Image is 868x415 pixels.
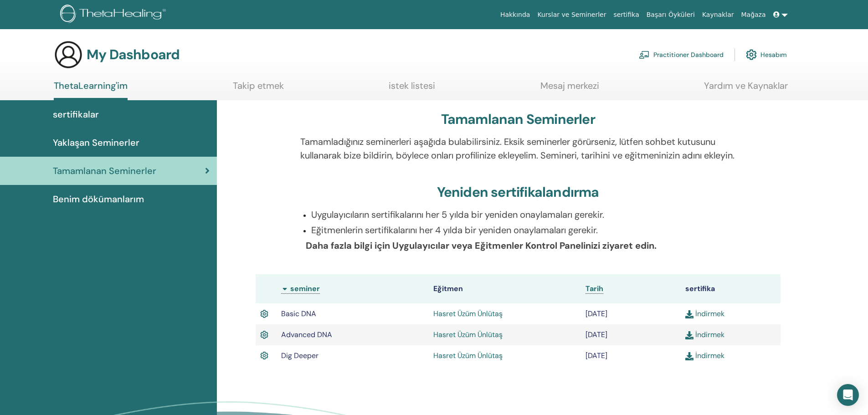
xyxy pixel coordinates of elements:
p: Eğitmenlerin sertifikalarını her 4 yılda bir yeniden onaylamaları gerekir. [311,223,735,237]
td: [DATE] [581,345,681,366]
span: sertifikalar [53,108,99,121]
img: logo.png [60,5,169,25]
img: Active Certificate [260,329,268,341]
img: Active Certificate [260,308,268,320]
a: İndirmek [685,351,724,360]
img: generic-user-icon.jpg [54,40,83,69]
p: Uygulayıcıların sertifikalarını her 5 yılda bir yeniden onaylamaları gerekir. [311,208,735,221]
a: Hasret Üzüm Ünlütaş [433,351,503,360]
img: download.svg [685,352,693,360]
th: sertifika [681,274,781,303]
a: Başarı Öyküleri [643,6,699,23]
a: Hasret Üzüm Ünlütaş [433,330,503,339]
a: İndirmek [685,309,724,318]
td: [DATE] [581,303,681,324]
a: Yardım ve Kaynaklar [704,80,788,98]
a: ThetaLearning'im [54,80,128,100]
a: istek listesi [389,80,435,98]
td: [DATE] [581,324,681,345]
a: Mağaza [737,6,769,23]
h3: My Dashboard [87,46,180,63]
b: Daha fazla bilgi için Uygulayıcılar veya Eğitmenler Kontrol Panelinizi ziyaret edin. [306,240,657,251]
h3: Tamamlanan Seminerler [441,111,595,128]
p: Tamamladığınız seminerleri aşağıda bulabilirsiniz. Eksik seminerler görürseniz, lütfen sohbet kut... [300,135,735,162]
a: Tarih [586,284,603,294]
img: cog.svg [746,47,757,62]
a: Takip etmek [233,80,284,98]
a: sertifika [610,6,642,23]
a: Kaynaklar [699,6,738,23]
a: Kurslar ve Seminerler [534,6,610,23]
span: Dig Deeper [281,351,318,360]
span: Tamamlanan Seminerler [53,164,156,178]
span: Yaklaşan Seminerler [53,136,139,149]
h3: Yeniden sertifikalandırma [437,184,599,200]
img: Active Certificate [260,350,268,362]
img: download.svg [685,310,693,318]
img: download.svg [685,331,693,339]
span: Advanced DNA [281,330,332,339]
th: Eğitmen [429,274,581,303]
a: Hasret Üzüm Ünlütaş [433,309,503,318]
div: Open Intercom Messenger [837,384,859,406]
a: Hakkında [497,6,534,23]
a: İndirmek [685,330,724,339]
img: chalkboard-teacher.svg [639,51,650,59]
a: Practitioner Dashboard [639,45,724,65]
span: Basic DNA [281,309,316,318]
a: Mesaj merkezi [540,80,599,98]
a: Hesabım [746,45,787,65]
span: Benim dökümanlarım [53,192,144,206]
